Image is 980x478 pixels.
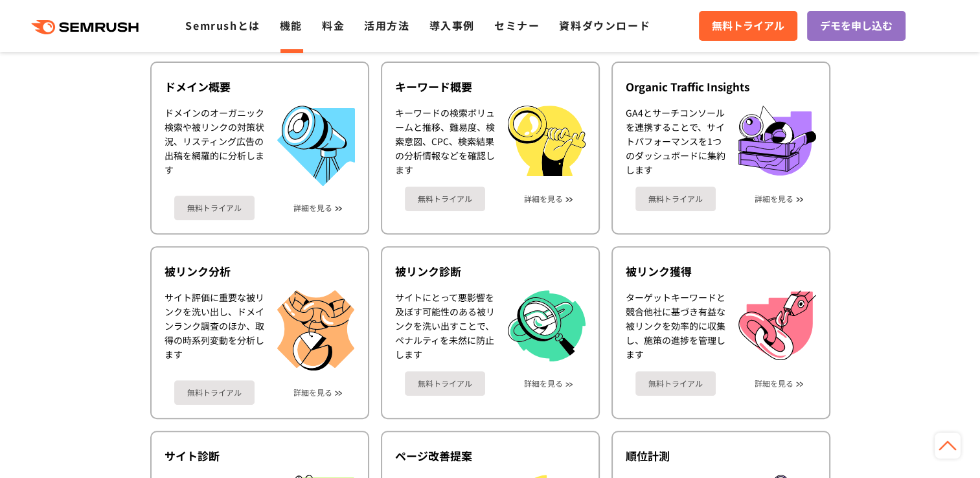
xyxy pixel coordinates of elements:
[165,264,355,279] div: 被リンク分析
[626,290,725,361] div: ターゲットキーワードと競合他社に基づき有益な被リンクを効率的に収集し、施策の進捗を管理します
[277,290,355,370] img: 被リンク分析
[185,17,260,33] a: Semrushとは
[293,203,332,212] a: 詳細を見る
[626,106,725,177] div: GA4とサーチコンソールを連携することで、サイトパフォーマンスを1つのダッシュボードに集約します
[429,17,475,33] a: 導入事例
[508,290,586,362] img: 被リンク診断
[820,17,893,34] span: デモを申し込む
[559,17,650,33] a: 資料ダウンロード
[280,17,302,33] a: 機能
[405,187,485,211] a: 無料トライアル
[364,17,409,33] a: 活用方法
[635,187,716,211] a: 無料トライアル
[395,448,586,464] div: ページ改善提案
[524,379,563,388] a: 詳細を見る
[626,264,816,279] div: 被リンク獲得
[524,194,563,203] a: 詳細を見る
[626,79,816,95] div: Organic Traffic Insights
[699,11,797,41] a: 無料トライアル
[494,17,540,33] a: セミナー
[712,17,784,34] span: 無料トライアル
[165,448,355,464] div: サイト診断
[395,106,495,177] div: キーワードの検索ボリュームと推移、難易度、検索意図、CPC、検索結果の分析情報などを確認します
[165,79,355,95] div: ドメイン概要
[395,264,586,279] div: 被リンク診断
[635,371,716,396] a: 無料トライアル
[508,106,586,176] img: キーワード概要
[174,380,255,405] a: 無料トライアル
[165,290,264,370] div: サイト評価に重要な被リンクを洗い出し、ドメインランク調査のほか、取得の時系列変動を分析します
[277,106,355,186] img: ドメイン概要
[738,290,816,360] img: 被リンク獲得
[322,17,345,33] a: 料金
[755,194,793,203] a: 詳細を見る
[165,106,264,186] div: ドメインのオーガニック検索や被リンクの対策状況、リスティング広告の出稿を網羅的に分析します
[395,290,495,362] div: サイトにとって悪影響を及ぼす可能性のある被リンクを洗い出すことで、ペナルティを未然に防止します
[626,448,816,464] div: 順位計測
[174,196,255,220] a: 無料トライアル
[738,106,816,176] img: Organic Traffic Insights
[807,11,906,41] a: デモを申し込む
[405,371,485,396] a: 無料トライアル
[293,388,332,397] a: 詳細を見る
[395,79,586,95] div: キーワード概要
[755,379,793,388] a: 詳細を見る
